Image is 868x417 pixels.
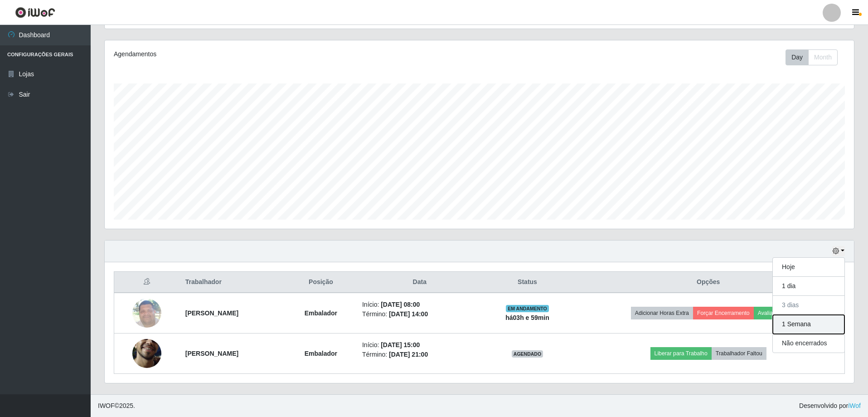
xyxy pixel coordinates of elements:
button: 1 dia [773,277,844,296]
span: EM ANDAMENTO [506,305,549,312]
button: Hoje [773,258,844,277]
button: Trabalhador Faltou [712,347,766,360]
th: Status [483,272,572,293]
button: Forçar Encerramento [693,307,754,319]
div: Toolbar with button groups [786,49,845,65]
time: [DATE] 14:00 [389,310,428,318]
button: 1 Semana [773,315,844,334]
button: Day [786,49,809,65]
strong: [PERSON_NAME] [185,350,238,357]
th: Data [357,272,483,293]
th: Opções [572,272,844,293]
time: [DATE] 21:00 [389,351,428,358]
strong: Embalador [305,350,337,357]
span: Desenvolvido por [799,401,861,411]
strong: Embalador [305,309,337,317]
a: iWof [848,402,861,409]
span: AGENDADO [512,350,543,358]
li: Início: [362,300,477,309]
th: Trabalhador [180,272,285,293]
button: Não encerrados [773,334,844,353]
img: 1697490161329.jpeg [132,294,161,332]
button: Liberar para Trabalho [650,347,712,360]
th: Posição [285,272,357,293]
li: Término: [362,350,477,359]
img: 1755034904390.jpeg [132,321,161,386]
img: CoreUI Logo [15,7,55,18]
button: Month [808,49,838,65]
li: Término: [362,309,477,319]
strong: há 03 h e 59 min [505,314,549,321]
span: IWOF [98,402,115,409]
time: [DATE] 15:00 [381,341,420,348]
li: Início: [362,340,477,350]
button: Avaliação [754,307,786,319]
div: Agendamentos [114,49,411,59]
span: © 2025 . [98,401,135,411]
div: First group [786,49,838,65]
button: Adicionar Horas Extra [631,307,693,319]
time: [DATE] 08:00 [381,301,420,308]
button: 3 dias [773,296,844,315]
strong: [PERSON_NAME] [185,309,238,317]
